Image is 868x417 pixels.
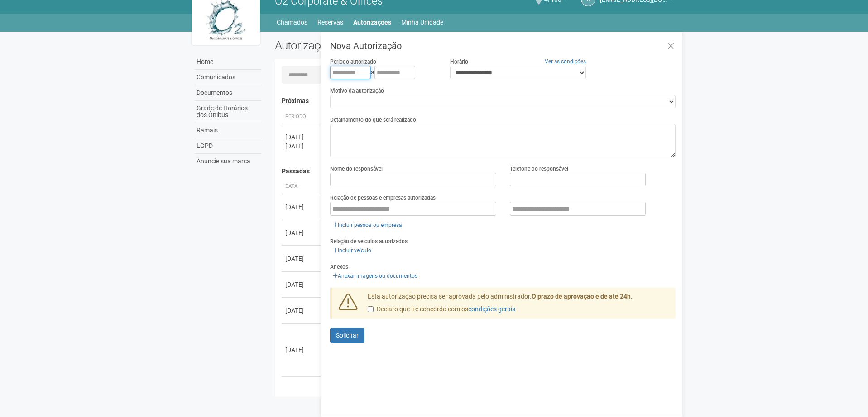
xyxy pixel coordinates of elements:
[285,280,319,289] div: [DATE]
[330,165,383,173] label: Nome do responsável
[282,168,670,175] h4: Passadas
[330,58,376,66] label: Período autorizado
[336,332,359,339] span: Solicitar
[285,345,319,354] div: [DATE]
[450,58,468,66] label: Horário
[194,54,261,70] a: Home
[361,292,676,319] div: Esta autorização precisa ser aprovada pelo administrador.
[330,245,374,255] a: Incluir veículo
[285,132,319,142] div: [DATE]
[330,41,676,50] h3: Nova Autorização
[285,389,319,398] div: [DATE]
[194,123,261,138] a: Ramais
[317,16,343,29] a: Reservas
[330,194,436,202] label: Relação de pessoas e empresas autorizadas
[330,328,364,343] button: Solicitar
[368,306,374,312] input: Declaro que li e concordo com oscondições gerais
[545,58,586,64] a: Ver as condições
[532,293,633,300] strong: O prazo de aprovação é de até 24h.
[282,109,322,124] th: Período
[368,305,515,314] label: Declaro que li e concordo com os
[194,138,261,154] a: LGPD
[285,142,319,151] div: [DATE]
[194,101,261,123] a: Grade de Horários dos Ônibus
[277,16,307,29] a: Chamados
[285,306,319,315] div: [DATE]
[282,179,322,194] th: Data
[285,254,319,263] div: [DATE]
[330,263,348,271] label: Anexos
[330,116,416,124] label: Detalhamento do que será realizado
[275,39,469,52] h2: Autorizações
[330,87,384,95] label: Motivo da autorização
[330,66,436,79] div: a
[194,85,261,101] a: Documentos
[468,305,515,313] a: condições gerais
[194,154,261,169] a: Anuncie sua marca
[510,165,568,173] label: Telefone do responsável
[330,271,420,281] a: Anexar imagens ou documentos
[194,70,261,85] a: Comunicados
[401,16,443,29] a: Minha Unidade
[285,228,319,237] div: [DATE]
[353,16,391,29] a: Autorizações
[285,202,319,211] div: [DATE]
[282,98,670,104] h4: Próximas
[330,220,405,230] a: Incluir pessoa ou empresa
[330,237,408,245] label: Relação de veículos autorizados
